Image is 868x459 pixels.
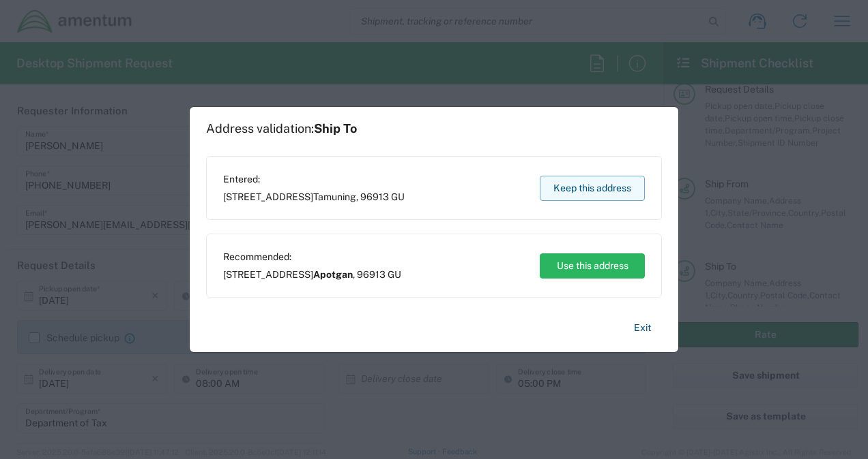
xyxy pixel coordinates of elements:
button: Exit [623,316,662,340]
span: Entered: [223,173,405,185]
h1: Address validation: [206,121,357,136]
span: 96913 [360,191,389,202]
span: Apotgan [313,269,353,280]
span: GU [388,269,401,280]
span: [STREET_ADDRESS] , [223,268,401,281]
span: GU [391,191,405,202]
button: Use this address [540,253,645,279]
button: Keep this address [540,176,645,201]
span: Tamuning [313,191,356,202]
span: 96913 [357,269,386,280]
span: Recommended: [223,251,401,263]
span: [STREET_ADDRESS] , [223,191,405,203]
span: Ship To [314,121,357,136]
